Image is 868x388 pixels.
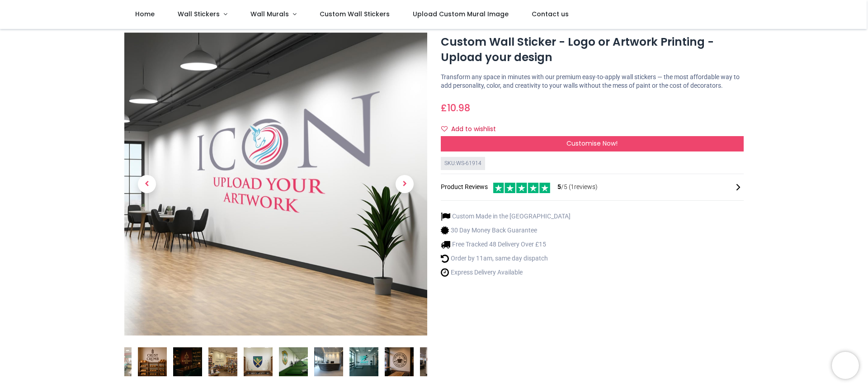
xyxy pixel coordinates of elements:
img: Custom Wall Sticker - Logo or Artwork Printing - Upload your design [208,347,237,376]
p: Transform any space in minutes with our premium easy-to-apply wall stickers — the most affordable... [441,73,744,90]
span: £ [441,101,470,114]
li: Custom Made in the [GEOGRAPHIC_DATA] [441,212,571,221]
li: Order by 11am, same day dispatch [441,254,571,263]
span: Previous [138,175,156,193]
a: Previous [124,78,170,290]
img: Custom Wall Sticker - Logo or Artwork Printing - Upload your design [244,347,273,376]
span: Home [135,9,155,19]
span: Custom Wall Stickers [320,9,390,19]
span: /5 ( 1 reviews) [557,183,598,192]
span: Next [396,175,414,193]
span: Contact us [532,9,569,19]
img: Custom Wall Sticker - Logo or Artwork Printing - Upload your design [385,347,414,376]
span: 10.98 [447,101,470,114]
button: Add to wishlistAdd to wishlist [441,122,504,137]
img: Custom Wall Sticker - Logo or Artwork Printing - Upload your design [124,33,427,336]
div: SKU: WS-61914 [441,157,485,170]
img: Custom Wall Sticker - Logo or Artwork Printing - Upload your design [279,347,308,376]
img: Custom Wall Sticker - Logo or Artwork Printing - Upload your design [173,347,202,376]
li: 30 Day Money Back Guarantee [441,226,571,235]
img: Custom Wall Sticker - Logo or Artwork Printing - Upload your design [314,347,343,376]
span: Wall Stickers [178,9,220,19]
i: Add to wishlist [441,126,448,132]
img: Custom Wall Sticker - Logo or Artwork Printing - Upload your design [138,347,167,376]
img: Custom Wall Sticker - Logo or Artwork Printing - Upload your design [349,347,378,376]
a: Next [382,78,427,290]
h1: Custom Wall Sticker - Logo or Artwork Printing - Upload your design [441,34,744,66]
div: Product Reviews [441,181,744,194]
img: Custom Wall Sticker - Logo or Artwork Printing - Upload your design [420,347,449,376]
span: Customise Now! [566,139,618,148]
li: Express Delivery Available [441,268,571,277]
li: Free Tracked 48 Delivery Over £15 [441,240,571,249]
span: 5 [557,183,561,190]
span: Upload Custom Mural Image [413,9,509,19]
iframe: Brevo live chat [832,352,859,379]
span: Wall Murals [250,9,289,19]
